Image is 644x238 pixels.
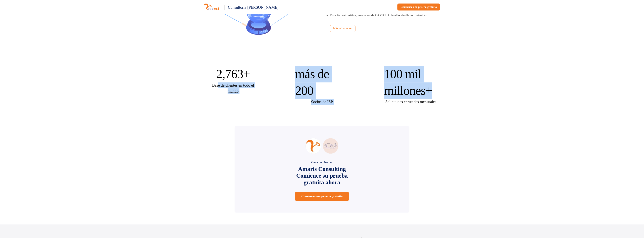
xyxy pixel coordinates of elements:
font: Amaris Consulting [298,166,346,172]
font: más de 200 [295,67,329,98]
font: Comience una prueba gratuita [301,195,342,198]
font: Gana con Netnut [311,161,333,164]
a: Comience una prueba gratuita [397,4,440,11]
font: Comience su prueba gratuita ahora [296,172,348,186]
font: || [223,4,225,10]
font: Rotación automática, resolución de CAPTCHA, huellas dactilares dinámicas [330,14,427,17]
font: Socios de ISP [311,100,333,104]
font: Base de clientes en todo el mundo [212,83,254,94]
a: Comience una prueba gratuita [295,192,349,201]
font: Consultoría [PERSON_NAME] [228,5,278,9]
a: Más información [330,25,355,32]
font: 100 mil millones+ [384,67,432,98]
font: Más información [333,27,352,30]
font: Solicitudes enrutadas mensuales [385,100,436,104]
font: 2,763+ [216,67,250,81]
font: Comience una prueba gratuita [401,6,437,8]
